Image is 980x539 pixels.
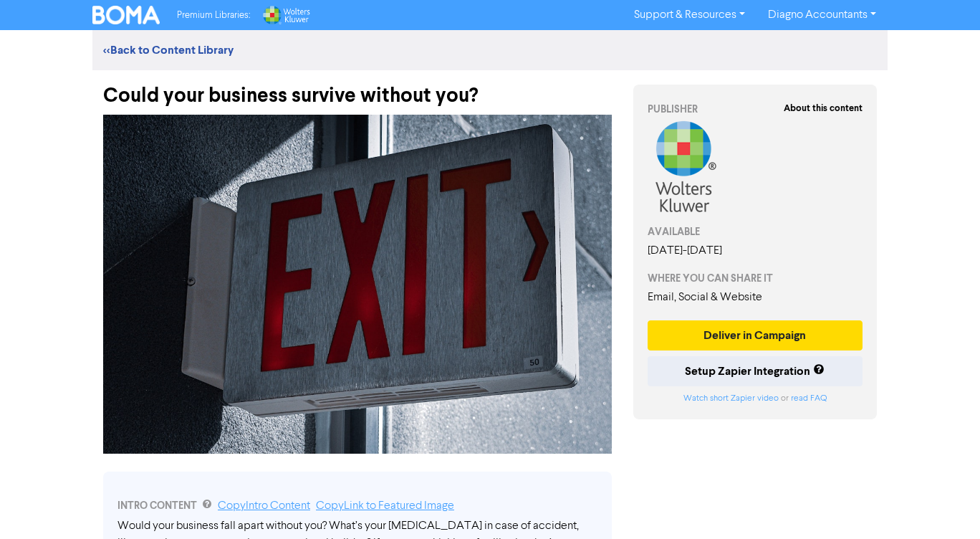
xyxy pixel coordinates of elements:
[791,394,827,403] a: read FAQ
[648,271,863,286] div: WHERE YOU CAN SHARE IT
[784,102,863,114] strong: About this content
[92,6,160,24] img: BOMA Logo
[648,102,863,117] div: PUBLISHER
[908,470,980,539] iframe: Chat Widget
[261,6,310,24] img: Wolters Kluwer
[756,4,888,27] a: Diagno Accountants
[623,4,756,27] a: Support & Resources
[218,500,310,512] a: Copy Intro Content
[648,320,863,350] button: Deliver in Campaign
[177,11,250,20] span: Premium Libraries:
[103,70,612,108] div: Could your business survive without you?
[648,356,863,386] button: Setup Zapier Integration
[117,497,597,515] div: INTRO CONTENT
[648,224,863,239] div: AVAILABLE
[648,242,863,259] div: [DATE] - [DATE]
[683,394,779,403] a: Watch short Zapier video
[648,289,863,306] div: Email, Social & Website
[648,392,863,405] div: or
[316,500,454,512] a: Copy Link to Featured Image
[103,43,234,57] a: <<Back to Content Library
